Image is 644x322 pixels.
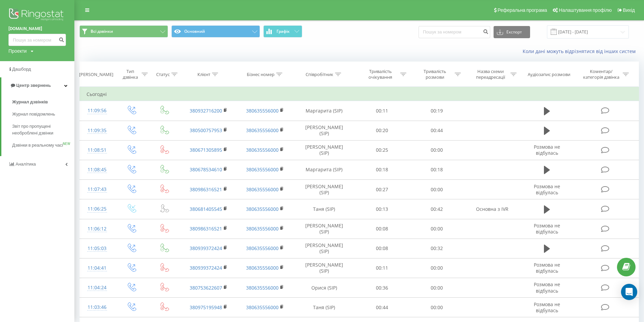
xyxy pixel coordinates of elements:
[528,72,570,77] div: Аудіозапис розмови
[12,123,71,137] span: Звіт про пропущені необроблені дзвінки
[409,239,464,258] td: 00:32
[293,160,355,179] td: Маргарита (SIP)
[494,26,530,38] button: Експорт
[12,96,74,108] a: Журнал дзвінків
[306,72,333,77] div: Співробітник
[190,265,222,271] a: 380939372424
[87,222,108,236] div: 11:06:12
[12,99,48,105] span: Журнал дзвінків
[87,262,108,275] div: 11:04:41
[559,7,612,13] span: Налаштування профілю
[534,262,560,274] span: Розмова не відбулась
[623,7,635,13] span: Вихід
[355,278,409,298] td: 00:36
[355,140,409,160] td: 00:25
[355,258,409,278] td: 00:11
[12,120,74,139] a: Звіт про пропущені необроблені дзвінки
[534,183,560,196] span: Розмова не відбулась
[121,69,140,80] div: Тип дзвінка
[8,7,66,24] img: Ringostat logo
[246,206,279,212] a: 380635556000
[246,225,279,232] a: 380635556000
[355,160,409,179] td: 00:18
[190,166,222,173] a: 380678534610
[190,206,222,212] a: 380681405545
[409,140,464,160] td: 00:00
[87,163,108,176] div: 11:08:45
[16,162,36,167] span: Аналiтика
[87,301,108,314] div: 11:03:46
[409,298,464,317] td: 00:00
[87,202,108,216] div: 11:06:25
[12,67,31,72] span: Дашборд
[293,101,355,121] td: Маргарита (SIP)
[355,199,409,219] td: 00:13
[190,127,222,133] a: 380500757953
[355,101,409,121] td: 00:11
[190,186,222,193] a: 380986316521
[355,298,409,317] td: 00:44
[190,284,222,291] a: 380753622607
[293,199,355,219] td: Таня (SIP)
[534,301,560,314] span: Розмова не відбулась
[409,278,464,298] td: 00:00
[87,242,108,255] div: 11:05:03
[190,304,222,311] a: 380975195948
[190,245,222,251] a: 380939372424
[409,101,464,121] td: 00:19
[409,121,464,140] td: 00:44
[621,284,637,300] div: Open Intercom Messenger
[409,219,464,239] td: 00:00
[534,144,560,156] span: Розмова не відбулась
[12,108,74,120] a: Журнал повідомлень
[355,219,409,239] td: 00:08
[87,281,108,294] div: 11:04:24
[156,72,170,77] div: Статус
[87,104,108,117] div: 11:09:56
[293,121,355,140] td: [PERSON_NAME] (SIP)
[190,107,222,114] a: 380932716200
[277,29,290,34] span: Графік
[464,199,521,219] td: Основна з IVR
[246,127,279,133] a: 380635556000
[293,140,355,160] td: [PERSON_NAME] (SIP)
[263,25,302,38] button: Графік
[197,72,210,77] div: Клієнт
[87,144,108,157] div: 11:08:51
[355,180,409,199] td: 00:27
[171,25,260,38] button: Основний
[534,222,560,235] span: Розмова не відбулась
[12,139,74,151] a: Дзвінки в реальному часіNEW
[246,107,279,114] a: 380635556000
[534,281,560,294] span: Розмова не відбулась
[246,186,279,193] a: 380635556000
[79,72,113,77] div: [PERSON_NAME]
[355,239,409,258] td: 00:08
[409,258,464,278] td: 00:00
[409,199,464,219] td: 00:42
[87,124,108,137] div: 11:09:35
[362,69,399,80] div: Тривалість очікування
[293,298,355,317] td: Таня (SIP)
[1,77,74,94] a: Центр звернень
[87,183,108,196] div: 11:07:43
[190,147,222,153] a: 380671305895
[12,142,63,149] span: Дзвінки в реальному часі
[409,180,464,199] td: 00:00
[246,265,279,271] a: 380635556000
[293,278,355,298] td: Орися (SIP)
[8,48,27,54] div: Проекти
[409,160,464,179] td: 00:18
[8,34,66,46] input: Пошук за номером
[12,111,55,118] span: Журнал повідомлень
[293,258,355,278] td: [PERSON_NAME] (SIP)
[246,284,279,291] a: 380635556000
[498,7,547,13] span: Реферальна програма
[246,304,279,311] a: 380635556000
[293,180,355,199] td: [PERSON_NAME] (SIP)
[91,29,113,34] span: Всі дзвінки
[419,26,490,38] input: Пошук за номером
[16,83,51,88] span: Центр звернень
[79,25,168,38] button: Всі дзвінки
[293,219,355,239] td: [PERSON_NAME] (SIP)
